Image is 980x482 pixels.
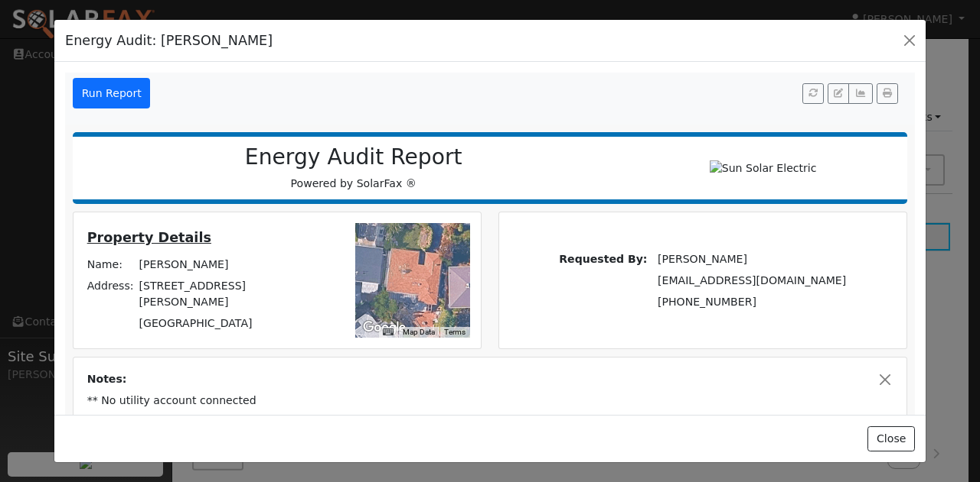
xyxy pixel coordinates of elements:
h5: Energy Audit: [PERSON_NAME] [65,31,273,50]
td: [PHONE_NUMBER] [655,291,849,312]
button: Close [867,426,914,452]
button: Refresh [802,83,824,105]
a: Terms (opens in new tab) [444,328,465,336]
td: [PERSON_NAME] [655,248,849,270]
td: [GEOGRAPHIC_DATA] [136,313,302,335]
strong: Notes: [87,373,127,385]
button: Keyboard shortcuts [383,327,394,338]
button: Run Report [73,78,150,108]
td: [PERSON_NAME] [136,254,302,275]
button: Map Data [403,327,435,338]
td: Name: [84,254,136,275]
h2: Energy Audit Report [89,144,619,170]
td: ** No utility account connected [84,390,896,412]
button: Edit User [828,83,849,105]
button: Close [877,371,893,387]
span: [EMAIL_ADDRESS][DOMAIN_NAME] [658,274,846,286]
td: [STREET_ADDRESS][PERSON_NAME] [136,275,302,312]
a: Open this area in Google Maps (opens a new window) [359,318,410,338]
td: Address: [84,275,136,312]
strong: Requested By: [559,253,647,265]
button: Multi-Series Graph [848,83,872,105]
img: Google [359,318,410,338]
img: Sun Solar Electric [704,154,823,183]
u: Property Details [87,230,211,245]
button: Print [877,83,898,105]
div: Powered by SolarFax ® [80,144,626,192]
